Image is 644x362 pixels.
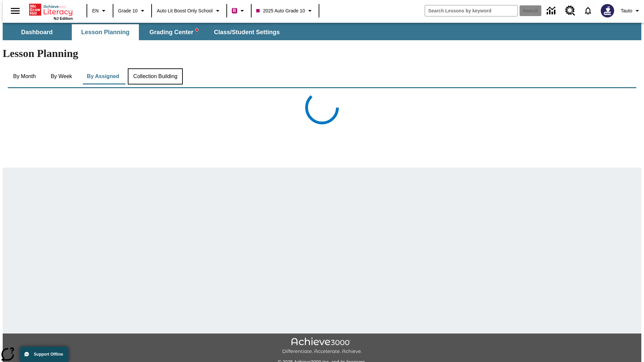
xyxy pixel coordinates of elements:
img: Achieve3000 Differentiate Accelerate Achieve [282,338,362,355]
button: Collection Building [128,68,183,84]
a: Resource Center, Will open in new tab [561,2,579,20]
button: Profile/Settings [618,5,644,17]
div: Home [29,2,73,20]
button: By Assigned [82,68,124,84]
a: Home [29,3,73,16]
button: School: Auto Lit Boost only School, Select your school [154,5,224,17]
h1: Lesson Planning [3,47,641,60]
button: Language: EN, Select a language [89,5,111,17]
img: Avatar [601,4,614,17]
input: search field [425,5,518,16]
span: Support Offline [34,352,63,357]
a: Data Center [543,2,561,20]
svg: writing assistant alert [196,28,198,31]
span: Auto Lit Boost only School [157,7,213,14]
button: Class: 2025 Auto Grade 10, Select your class [254,5,317,17]
button: Class/Student Settings [209,24,285,40]
div: SubNavbar [3,24,286,40]
button: Select a new avatar [597,2,618,19]
span: Dashboard [21,28,53,36]
span: Grading Center [149,28,198,36]
button: By Month [8,68,41,84]
button: Grading Center [140,24,207,40]
button: Boost Class color is violet red. Change class color [229,5,249,17]
span: B [233,6,236,15]
span: Lesson Planning [81,28,129,36]
span: Class/Student Settings [214,28,280,36]
span: 2025 Auto Grade 10 [256,7,305,14]
a: Notifications [579,2,597,19]
button: Lesson Planning [72,24,139,40]
span: Tauto [621,7,632,14]
button: By Week [45,68,78,84]
button: Dashboard [3,24,70,40]
span: EN [92,7,99,14]
span: NJ Edition [54,16,73,20]
span: Grade 10 [118,7,138,14]
button: Open side menu [5,1,25,21]
button: Grade: Grade 10, Select a grade [115,5,149,17]
button: Support Offline [20,347,68,362]
div: SubNavbar [3,23,641,40]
